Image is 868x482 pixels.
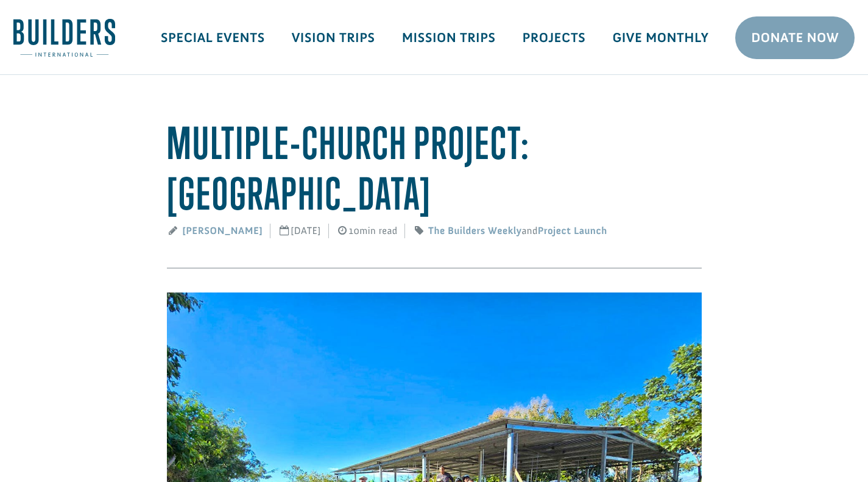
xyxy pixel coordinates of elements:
[405,216,615,246] span: and
[538,225,607,237] a: Project Launch
[270,216,329,246] span: [DATE]
[509,20,599,55] a: Projects
[13,19,115,57] img: Builders International
[389,20,509,55] a: Mission Trips
[278,20,389,55] a: Vision Trips
[735,16,855,59] a: Donate Now
[182,225,263,237] a: [PERSON_NAME]
[328,216,405,246] span: 10min read
[599,20,722,55] a: Give Monthly
[147,20,278,55] a: Special Events
[428,225,521,237] a: The Builders Weekly
[167,118,702,219] h1: Multiple-Church Project: [GEOGRAPHIC_DATA]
